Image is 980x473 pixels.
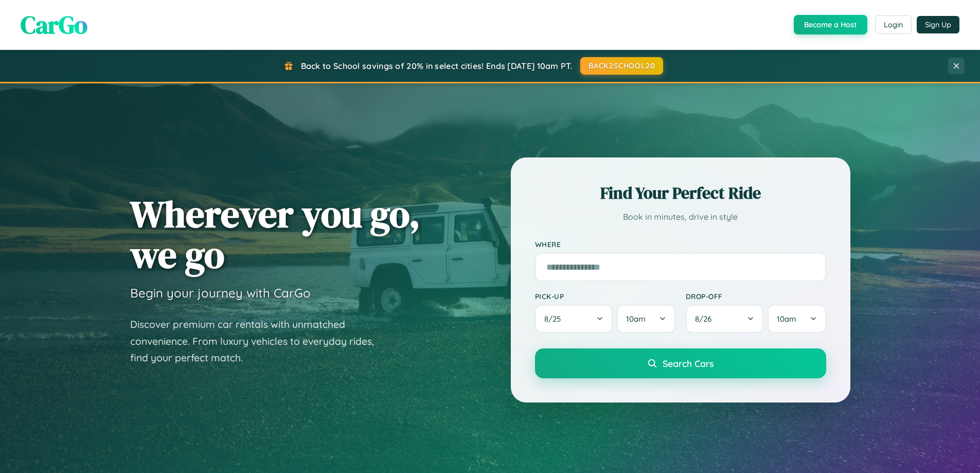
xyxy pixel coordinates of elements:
button: 8/26 [686,305,764,333]
h1: Wherever you go, we go [130,194,420,275]
label: Pick-up [535,292,675,301]
p: Book in minutes, drive in style [535,209,826,224]
button: Search Cars [535,348,826,378]
span: 10am [626,314,646,324]
span: CarGo [21,8,87,42]
button: Sign Up [917,16,959,33]
label: Drop-off [686,292,826,301]
button: Become a Host [794,15,867,34]
button: BACK2SCHOOL20 [580,57,663,75]
button: 10am [617,305,675,333]
h3: Begin your journey with CarGo [130,285,311,301]
button: 10am [768,305,826,333]
p: Discover premium car rentals with unmatched convenience. From luxury vehicles to everyday rides, ... [130,316,387,366]
label: Where [535,240,826,249]
span: Back to School savings of 20% in select cities! Ends [DATE] 10am PT. [301,61,573,71]
span: Search Cars [663,358,714,369]
button: 8/25 [535,305,613,333]
h2: Find Your Perfect Ride [535,182,826,204]
span: 8 / 25 [544,314,566,324]
button: Login [875,15,912,34]
span: 10am [777,314,796,324]
span: 8 / 26 [695,314,717,324]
